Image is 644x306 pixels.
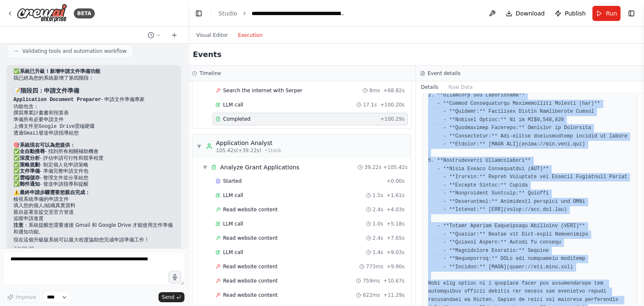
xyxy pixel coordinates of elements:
[158,292,184,302] button: Send
[516,9,545,18] span: Download
[17,4,67,23] img: Logo
[223,116,250,122] span: Completed
[169,271,181,283] button: Click to speak your automation idea
[626,8,637,19] button: Show right sidebar
[13,123,174,130] li: 上傳文件至 雲端硬碟
[223,277,278,284] span: Read website content
[592,6,621,21] button: Run
[203,164,208,171] span: ▼
[13,110,174,117] li: 撰寫專業計畫書和預算表
[20,68,100,74] strong: 系統已升級！新增申請文件準備功能
[416,81,444,93] button: Details
[223,235,278,241] span: Read website content
[20,189,90,195] strong: 最終申請步驟需要您親自完成：
[373,249,383,256] span: 1.4s
[565,9,586,18] span: Publish
[13,68,174,75] h2: ✅
[220,163,299,171] div: Analyze Grant Applications
[20,142,75,148] strong: 系統現在可以為您提供：
[223,220,243,227] span: LLM call
[373,192,383,199] span: 1.5s
[13,237,174,244] p: 現在這個升級版系統可以最大程度協助您完成申請準備工作！
[20,181,40,187] strong: 郵件通知
[223,178,241,184] span: Started
[193,8,205,19] button: Hide left sidebar
[366,263,383,270] span: 773ms
[191,30,233,40] button: Visual Editor
[387,263,405,270] span: + 9.90s
[363,101,377,108] span: 17.1s
[13,202,174,209] li: 填入您的個人/組織真實資料
[223,101,243,108] span: LLM call
[16,294,36,301] span: Improve
[13,117,174,123] li: 準備所有必要申請文件
[13,189,174,196] h2: ⚠️
[162,294,174,301] span: Send
[193,49,221,60] h2: Events
[373,220,383,227] span: 1.0s
[74,8,95,18] div: BETA
[20,162,40,168] strong: 策略規劃
[223,249,243,256] span: LLM call
[380,101,405,108] span: + 100.20s
[13,222,174,235] p: ：系統提醒您需要連接 Gmail 和 Google Drive 才能使用文件準備和通知功能。
[223,87,302,94] span: Search the internet with Serper
[383,292,405,298] span: + 11.29s
[13,97,101,103] code: Application Document Preparer
[13,209,174,216] li: 親自簽署並提交至官方管道
[13,96,174,104] li: - 申請文件準備專家
[39,124,75,130] code: Google Drive
[3,292,40,303] button: Improve
[383,277,405,284] span: + 10.67s
[200,70,221,77] h3: Timeline
[363,277,380,284] span: 759ms
[223,263,278,270] span: Read website content
[373,206,383,213] span: 2.4s
[144,30,164,40] button: Switch to previous chat
[216,139,281,147] div: Application Analyst
[233,30,267,40] button: Execution
[606,9,617,18] span: Run
[369,87,380,94] span: 8ms
[387,178,405,184] span: + 0.00s
[168,30,181,40] button: Start a new chat
[20,155,40,161] strong: 深度分析
[13,142,174,149] h2: 🎯
[13,75,174,82] p: 我已經為您的系統新增了第四階段：
[20,175,40,181] strong: 雲端儲存
[197,143,202,150] span: ▼
[13,245,174,252] div: 下午09:39
[502,6,548,21] button: Download
[223,292,278,298] span: Read website content
[23,130,39,136] code: Gmail
[13,222,23,228] strong: 注意
[387,220,405,227] span: + 5.18s
[223,192,243,199] span: LLM call
[363,292,380,298] span: 622ms
[13,86,174,95] h3: 📝
[216,147,261,154] span: 105.42s (+39.22s)
[383,164,408,171] span: + 105.42s
[428,70,460,77] h3: Event details
[364,164,382,171] span: 39.22s
[387,249,405,256] span: + 9.03s
[13,215,174,222] li: 追蹤申請進度
[383,87,405,94] span: + 68.82s
[13,196,174,203] li: 檢視系統準備的申請文件
[387,235,405,241] span: + 7.65s
[265,147,281,154] span: • 1 task
[218,10,237,17] a: Studio
[13,130,174,137] li: 透過 發送申請指導給您
[387,192,405,199] span: + 1.61s
[218,9,346,18] nav: breadcrumb
[373,235,383,241] span: 2.4s
[387,206,405,213] span: + 4.03s
[20,148,45,154] strong: 全自動搜尋
[20,168,40,174] strong: 文件準備
[22,48,127,54] span: Validating tools and automation workflow
[21,87,79,94] strong: 階段四：申請文件準備
[223,206,278,213] span: Read website content
[551,6,589,21] button: Publish
[13,104,174,137] li: 功能包含：
[13,148,174,188] p: ✅ - 找到所有相關補助機會 ✅ - 評估申請可行性和競爭程度 ✅ - 制定個人化申請策略 ✅ - 準備完整申請文件包 ✅ - 整理文件並分享給您 ✅ - 發送申請指導和提醒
